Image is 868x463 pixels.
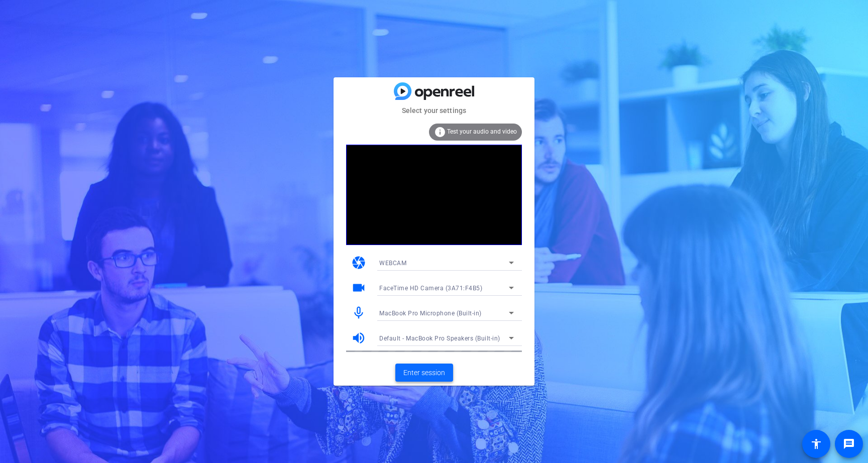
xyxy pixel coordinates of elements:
[351,330,366,345] mat-icon: volume_up
[395,364,453,382] button: Enter session
[379,310,482,317] span: MacBook Pro Microphone (Built-in)
[810,438,822,450] mat-icon: accessibility
[351,305,366,320] mat-icon: mic_none
[843,438,855,450] mat-icon: message
[394,82,474,100] img: blue-gradient.svg
[351,255,366,270] mat-icon: camera
[447,128,517,135] span: Test your audio and video
[379,260,406,267] span: WEBCAM
[334,105,534,116] mat-card-subtitle: Select your settings
[434,126,446,138] mat-icon: info
[379,335,500,342] span: Default - MacBook Pro Speakers (Built-in)
[351,280,366,295] mat-icon: videocam
[403,368,445,378] span: Enter session
[379,285,482,292] span: FaceTime HD Camera (3A71:F4B5)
